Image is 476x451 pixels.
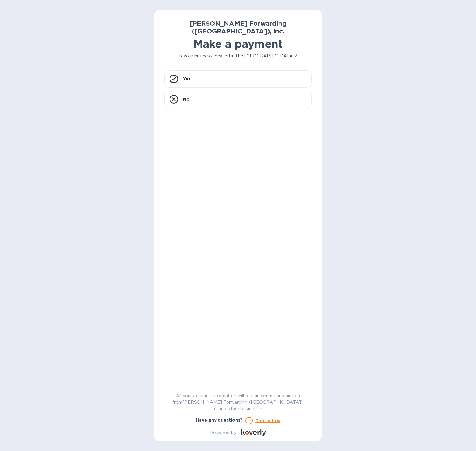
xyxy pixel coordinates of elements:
[183,76,190,82] p: Yes
[164,393,312,412] p: All your account information will remain secure and hidden from [PERSON_NAME] Forwarding ([GEOGRA...
[196,418,243,422] b: Have any questions?
[255,418,280,423] u: Contact us
[210,429,236,436] p: Powered by
[164,53,312,59] p: Is your business located in the [GEOGRAPHIC_DATA]?
[164,37,312,50] h1: Make a payment
[183,96,189,102] p: No
[190,20,287,35] b: [PERSON_NAME] Forwarding ([GEOGRAPHIC_DATA]), Inc.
